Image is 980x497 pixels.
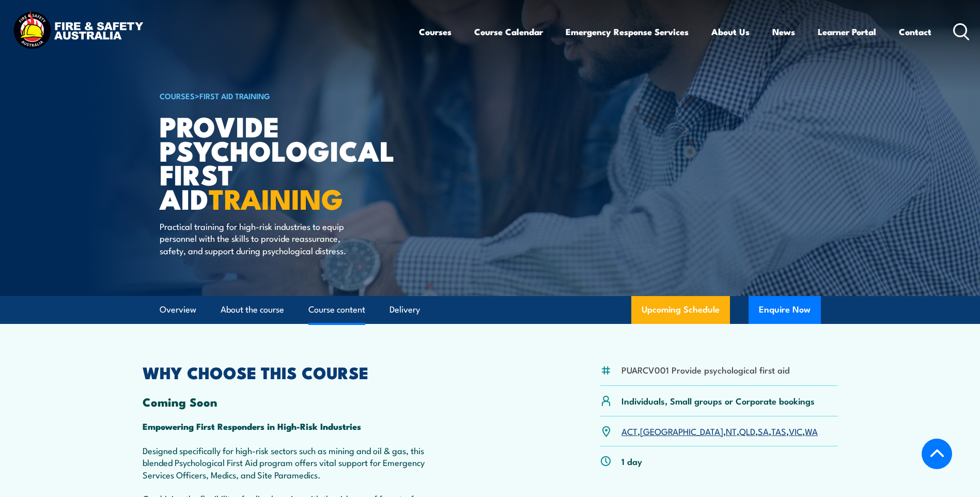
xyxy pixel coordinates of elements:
[160,89,415,102] h6: >
[566,18,689,45] a: Emergency Response Services
[621,364,790,376] li: PUARCV001 Provide psychological first aid
[419,18,452,45] a: Courses
[143,365,444,379] h2: WHY CHOOSE THIS COURSE
[621,425,637,437] a: ACT
[621,455,642,467] p: 1 day
[899,18,931,45] a: Contact
[640,425,723,437] a: [GEOGRAPHIC_DATA]
[160,220,348,256] p: Practical training for high-risk industries to equip personnel with the skills to provide reassur...
[621,425,818,437] p: , , , , , , ,
[772,18,795,45] a: News
[631,296,730,324] a: Upcoming Schedule
[474,18,543,45] a: Course Calendar
[771,425,786,437] a: TAS
[726,425,737,437] a: NT
[789,425,802,437] a: VIC
[209,176,343,219] strong: TRAINING
[308,296,365,323] a: Course content
[160,114,415,210] h1: Provide Psychological First Aid
[199,90,270,101] a: First Aid Training
[805,425,818,437] a: WA
[143,393,217,411] strong: Coming Soon
[749,296,821,324] button: Enquire Now
[758,425,769,437] a: SA
[390,296,420,323] a: Delivery
[621,395,815,407] p: Individuals, Small groups or Corporate bookings
[160,296,196,323] a: Overview
[818,18,876,45] a: Learner Portal
[143,420,361,433] strong: Empowering First Responders in High-Risk Industries
[711,18,750,45] a: About Us
[739,425,755,437] a: QLD
[221,296,284,323] a: About the course
[160,90,195,101] a: COURSES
